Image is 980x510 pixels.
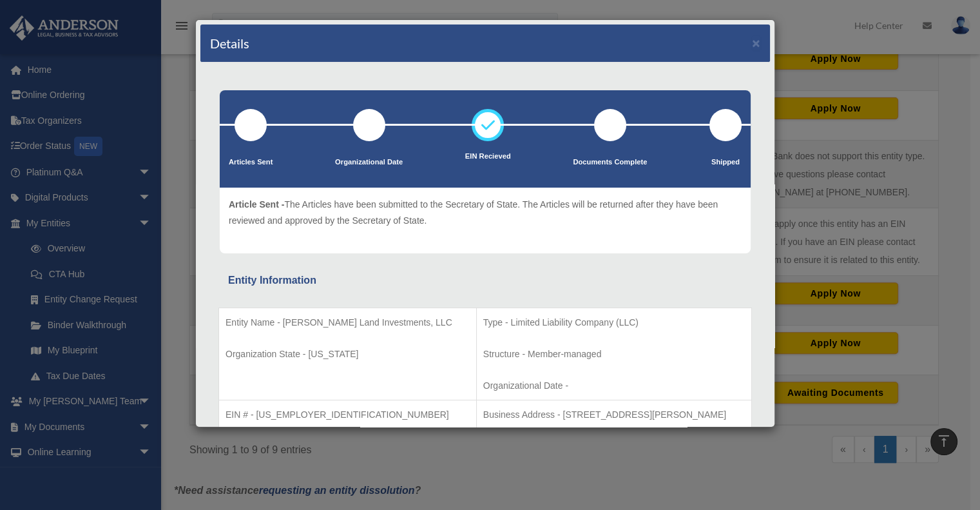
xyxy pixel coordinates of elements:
span: Article Sent - [229,199,284,210]
p: Structure - Member-managed [483,346,745,362]
p: Business Address - [STREET_ADDRESS][PERSON_NAME] [483,407,745,423]
h4: Details [210,34,249,52]
p: EIN Recieved [465,150,511,163]
p: Shipped [709,156,742,169]
p: The Articles have been submitted to the Secretary of State. The Articles will be returned after t... [229,197,742,228]
button: × [752,36,760,50]
p: Organizational Date - [483,378,745,394]
p: Entity Name - [PERSON_NAME] Land Investments, LLC [226,315,470,331]
p: Organization State - [US_STATE] [226,346,470,362]
p: Type - Limited Liability Company (LLC) [483,315,745,331]
div: Entity Information [228,271,742,289]
p: Organizational Date [335,156,403,169]
p: EIN # - [US_EMPLOYER_IDENTIFICATION_NUMBER] [226,407,470,423]
p: Documents Complete [573,156,647,169]
p: Articles Sent [229,156,273,169]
